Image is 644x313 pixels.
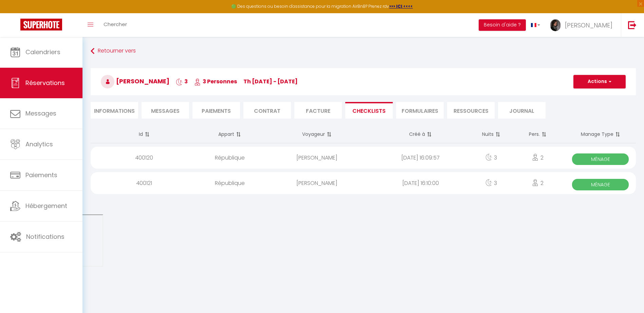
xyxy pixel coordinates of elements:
a: ... [PERSON_NAME] [545,13,621,37]
span: Paiements [25,171,57,179]
li: FORMULAIRES [396,102,444,119]
a: Chercher [98,13,132,37]
span: 3 Personnes [194,78,237,85]
li: Facture [294,102,342,119]
span: 3 [176,78,188,85]
div: 400120 [91,147,194,169]
div: [PERSON_NAME] [265,172,369,194]
div: 2 [511,147,565,169]
span: Chercher [104,21,127,28]
img: logout [628,21,637,29]
span: Calendriers [25,48,60,56]
li: Contrat [243,102,291,119]
span: Réservations [25,79,65,87]
span: Ménage [572,153,629,165]
span: Analytics [25,140,53,148]
div: [DATE] 16:10:00 [369,172,472,194]
a: Retourner vers [91,45,636,57]
th: Appart [194,125,265,143]
li: Paiements [192,102,240,119]
span: Messages [25,109,56,118]
div: [DATE] 16:09:57 [369,147,472,169]
div: 3 [472,172,510,194]
div: 2 [511,172,565,194]
th: Créé à [369,125,472,143]
span: Messages [151,107,180,115]
img: Super Booking [20,19,62,30]
span: Notifications [26,232,65,241]
li: Informations [91,102,138,119]
div: 3 [472,147,510,169]
span: Th [DATE] - [DATE] [243,78,298,85]
span: [PERSON_NAME] [101,77,169,85]
button: Actions [573,75,626,88]
img: ... [550,19,560,31]
div: République [194,172,265,194]
li: Journal [498,102,546,119]
div: République [194,147,265,169]
span: Hébergement [25,202,67,210]
li: CHECKLISTS [345,102,393,119]
span: Ménage [572,179,629,190]
th: Manage Type [565,125,636,143]
span: Id [135,131,143,138]
li: Ressources [447,102,495,119]
th: Nuits [472,125,510,143]
div: 400121 [91,172,194,194]
a: >>> ICI <<<< [389,3,413,9]
span: [PERSON_NAME] [565,21,612,29]
th: Voyageur [265,125,369,143]
th: Pers. [511,125,565,143]
div: [PERSON_NAME] [265,147,369,169]
button: Besoin d'aide ? [479,19,526,31]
